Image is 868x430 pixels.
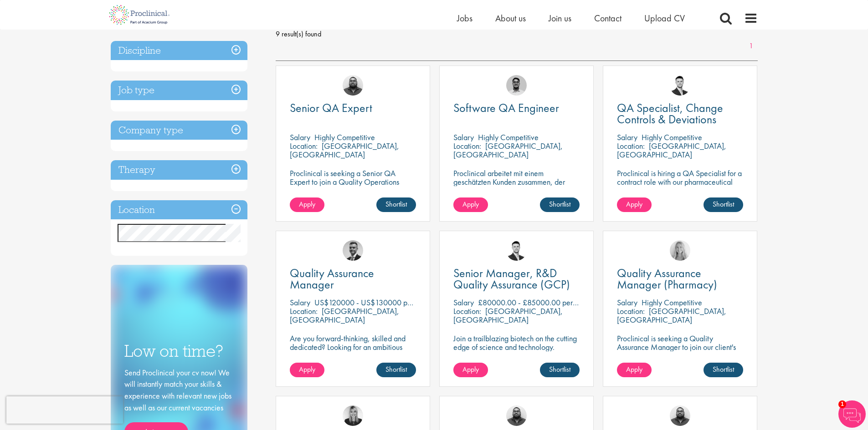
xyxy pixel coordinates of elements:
[343,75,363,96] img: Ashley Bennett
[299,364,315,374] span: Apply
[540,197,580,212] a: Shortlist
[462,364,479,374] span: Apply
[642,132,702,142] p: Highly Competitive
[594,12,621,24] a: Contact
[343,240,363,261] img: Alex Bill
[617,141,645,151] span: Location:
[290,102,416,114] a: Senior QA Expert
[478,132,539,142] p: Highly Competitive
[290,100,372,116] span: Senior QA Expert
[617,334,743,360] p: Proclinical is seeking a Quality Assurance Manager to join our client's team for a contract role.
[704,363,743,377] a: Shortlist
[617,169,743,195] p: Proclinical is hiring a QA Specialist for a contract role with our pharmaceutical client based in...
[617,306,726,325] p: [GEOGRAPHIC_DATA], [GEOGRAPHIC_DATA]
[617,363,652,377] a: Apply
[453,141,481,151] span: Location:
[453,169,580,203] p: Proclinical arbeitet mit einem geschätzten Kunden zusammen, der einen Software-QA-Ingenieur zur V...
[478,297,595,308] p: £80000.00 - £85000.00 per annum
[290,141,318,151] span: Location:
[453,306,563,325] p: [GEOGRAPHIC_DATA], [GEOGRAPHIC_DATA]
[111,41,247,61] h3: Discipline
[290,197,324,212] a: Apply
[453,197,488,212] a: Apply
[290,363,324,377] a: Apply
[626,199,642,209] span: Apply
[111,200,247,220] h3: Location
[617,297,637,308] span: Salary
[617,306,645,316] span: Location:
[6,396,123,424] iframe: reCAPTCHA
[704,197,743,212] a: Shortlist
[506,405,527,426] img: Ashley Bennett
[617,265,717,292] span: Quality Assurance Manager (Pharmacy)
[290,132,310,142] span: Salary
[290,169,416,203] p: Proclinical is seeking a Senior QA Expert to join a Quality Operations team in [GEOGRAPHIC_DATA],...
[617,100,723,127] span: QA Specialist, Change Controls & Deviations
[670,405,690,426] img: Ashley Bennett
[453,297,474,308] span: Salary
[670,75,690,96] img: Joshua Godden
[343,405,363,426] img: Janelle Jones
[457,12,473,24] a: Jobs
[290,268,416,290] a: Quality Assurance Manager
[670,240,690,261] img: Shannon Briggs
[642,297,702,308] p: Highly Competitive
[453,363,488,377] a: Apply
[838,400,866,428] img: Chatbot
[453,265,570,292] span: Senior Manager, R&D Quality Assurance (GCP)
[617,141,726,160] p: [GEOGRAPHIC_DATA], [GEOGRAPHIC_DATA]
[376,363,416,377] a: Shortlist
[626,364,642,374] span: Apply
[314,132,375,142] p: Highly Competitive
[617,102,743,125] a: QA Specialist, Change Controls & Deviations
[617,197,652,212] a: Apply
[290,297,310,308] span: Salary
[111,160,247,180] h3: Therapy
[453,268,580,290] a: Senior Manager, R&D Quality Assurance (GCP)
[290,265,374,292] span: Quality Assurance Manager
[838,400,846,408] span: 1
[290,306,318,316] span: Location:
[111,81,247,100] div: Job type
[276,27,758,41] span: 9 result(s) found
[495,12,526,24] a: About us
[314,297,436,308] p: US$120000 - US$130000 per annum
[111,121,247,140] h3: Company type
[453,306,481,316] span: Location:
[644,12,685,24] a: Upload CV
[290,306,399,325] p: [GEOGRAPHIC_DATA], [GEOGRAPHIC_DATA]
[453,334,580,351] p: Join a trailblazing biotech on the cutting edge of science and technology.
[745,41,758,51] a: 1
[617,132,637,142] span: Salary
[506,75,527,96] img: Timothy Deschamps
[124,342,234,360] h3: Low on time?
[453,132,474,142] span: Salary
[453,100,559,116] span: Software QA Engineer
[549,12,571,24] a: Join us
[617,268,743,290] a: Quality Assurance Manager (Pharmacy)
[506,240,527,261] img: Joshua Godden
[453,141,563,160] p: [GEOGRAPHIC_DATA], [GEOGRAPHIC_DATA]
[376,197,416,212] a: Shortlist
[290,141,399,160] p: [GEOGRAPHIC_DATA], [GEOGRAPHIC_DATA]
[540,363,580,377] a: Shortlist
[290,334,416,360] p: Are you forward-thinking, skilled and dedicated? Looking for an ambitious role within a growing b...
[462,199,479,209] span: Apply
